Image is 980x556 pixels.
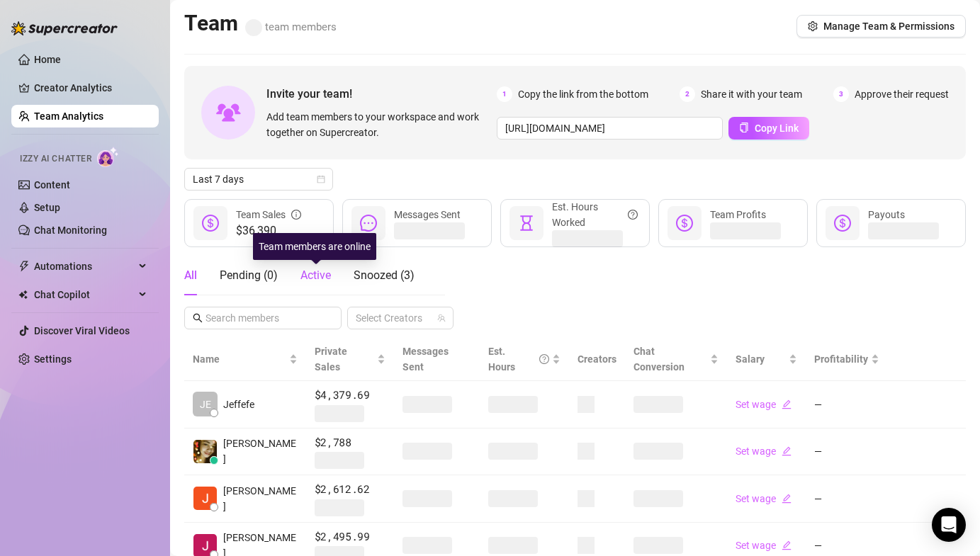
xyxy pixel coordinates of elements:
[223,436,298,467] span: [PERSON_NAME]
[300,268,331,282] span: Active
[782,540,792,550] span: edit
[18,261,30,272] span: thunderbolt
[782,399,792,409] span: edit
[814,353,868,365] span: Profitability
[539,344,549,375] span: question-circle
[97,147,119,167] img: AI Chatter
[184,338,306,381] th: Name
[739,123,749,132] span: copy
[193,313,203,323] span: search
[796,15,966,38] button: Manage Team & Permissions
[200,397,211,412] span: JE
[488,344,549,375] div: Est. Hours
[710,209,766,220] span: Team Profits
[932,508,966,542] div: Open Intercom Messenger
[205,310,322,326] input: Search members
[34,202,60,213] a: Setup
[202,215,219,232] span: dollar-circle
[315,434,385,451] span: $2,788
[755,123,799,134] span: Copy Link
[833,86,849,102] span: 3
[236,222,301,239] span: $36,390
[223,483,298,514] span: [PERSON_NAME]
[676,215,693,232] span: dollar-circle
[34,353,72,365] a: Settings
[315,346,347,373] span: Private Sales
[220,267,278,284] div: Pending ( 0 )
[184,10,337,37] h2: Team
[806,381,888,429] td: —
[223,397,254,412] span: Jeffefe
[806,475,888,523] td: —
[184,267,197,284] div: All
[315,387,385,404] span: $4,379.69
[18,290,28,300] img: Chat Copilot
[628,199,638,230] span: question-circle
[315,481,385,498] span: $2,612.62
[728,117,809,140] button: Copy Link
[34,325,130,336] a: Discover Viral Videos
[360,215,377,232] span: message
[315,528,385,545] span: $2,495.99
[317,175,325,183] span: calendar
[394,209,461,220] span: Messages Sent
[193,487,217,510] img: Josua Escabarte
[834,215,851,232] span: dollar-circle
[20,152,91,166] span: Izzy AI Chatter
[34,54,61,65] a: Home
[736,399,792,410] a: Set wageedit
[291,207,301,222] span: info-circle
[193,351,286,367] span: Name
[736,493,792,504] a: Set wageedit
[808,21,818,31] span: setting
[34,76,147,99] a: Creator Analytics
[868,209,905,220] span: Payouts
[736,353,765,365] span: Salary
[806,429,888,476] td: —
[34,283,135,306] span: Chat Copilot
[518,86,648,102] span: Copy the link from the bottom
[518,215,535,232] span: hourglass
[855,86,949,102] span: Approve their request
[552,199,638,230] div: Est. Hours Worked
[34,110,103,122] a: Team Analytics
[236,207,301,222] div: Team Sales
[782,446,792,456] span: edit
[437,314,446,322] span: team
[193,169,325,190] span: Last 7 days
[569,338,625,381] th: Creators
[736,540,792,551] a: Set wageedit
[253,233,376,260] div: Team members are online
[266,85,497,103] span: Invite your team!
[34,225,107,236] a: Chat Monitoring
[11,21,118,35] img: logo-BBDzfeDw.svg
[633,346,685,373] span: Chat Conversion
[193,440,217,463] img: deia jane boise…
[680,86,695,102] span: 2
[245,21,337,33] span: team members
[354,268,415,282] span: Snoozed ( 3 )
[701,86,802,102] span: Share it with your team
[736,446,792,457] a: Set wageedit
[266,109,491,140] span: Add team members to your workspace and work together on Supercreator.
[402,346,449,373] span: Messages Sent
[823,21,954,32] span: Manage Team & Permissions
[497,86,512,102] span: 1
[34,255,135,278] span: Automations
[34,179,70,191] a: Content
[782,494,792,504] span: edit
